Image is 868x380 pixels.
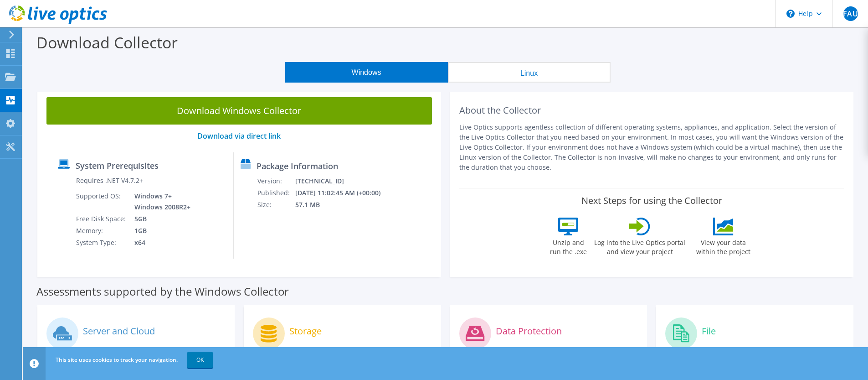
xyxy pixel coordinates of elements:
td: Memory: [76,225,128,237]
td: 1GB [128,225,192,237]
h2: About the Collector [459,105,845,116]
label: Log into the Live Optics portal and view your project [594,235,686,256]
label: View your data within the project [690,235,756,256]
label: System Prerequisites [76,161,159,170]
td: [DATE] 11:02:45 AM (+00:00) [295,187,393,199]
td: System Type: [76,237,128,249]
label: File [702,327,716,336]
a: Download Windows Collector [46,97,432,125]
a: OK [187,352,213,368]
label: Download Collector [36,32,178,53]
a: Download via direct link [197,131,281,141]
label: Server and Cloud [83,327,155,336]
td: Free Disk Space: [76,213,128,225]
button: Windows [285,62,448,83]
p: Live Optics supports agentless collection of different operating systems, appliances, and applica... [459,122,845,172]
td: 5GB [128,213,192,225]
td: Windows 7+ Windows 2008R2+ [128,190,192,213]
label: Assessments supported by the Windows Collector [36,287,289,296]
label: Data Protection [496,327,562,336]
span: FAU [843,6,858,21]
svg: \n [786,10,795,18]
span: This site uses cookies to track your navigation. [56,356,178,364]
td: x64 [128,237,192,249]
td: 57.1 MB [295,199,393,211]
label: Unzip and run the .exe [547,235,589,256]
label: Storage [289,327,322,336]
button: Linux [448,62,611,83]
td: Size: [257,199,295,211]
td: Supported OS: [76,190,128,213]
label: Next Steps for using the Collector [581,195,722,206]
label: Requires .NET V4.7.2+ [76,176,143,185]
label: Package Information [257,161,338,171]
td: [TECHNICAL_ID] [295,175,393,187]
td: Version: [257,175,295,187]
td: Published: [257,187,295,199]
